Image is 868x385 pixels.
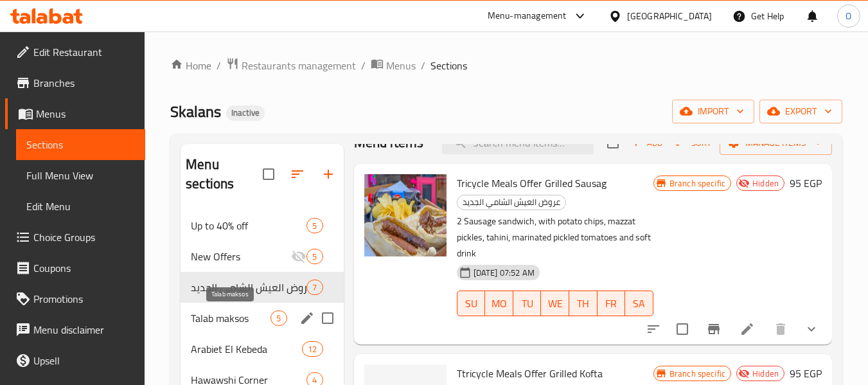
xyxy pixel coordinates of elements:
[306,280,323,295] div: items
[364,174,447,256] img: Tricycle Meals Offer Grilled Sausag
[5,314,145,345] a: Menu disclaimer
[361,58,366,73] li: /
[747,177,784,190] span: Hidden
[457,195,565,210] span: عروض العيش الشامي الجديد
[457,364,603,383] span: Ttricycle Meals Offer Grilled Kofta
[682,103,744,120] span: import
[191,218,306,233] span: Up to 40% off
[669,316,696,343] span: Select to update
[638,314,669,345] button: sort-choices
[16,129,145,160] a: Sections
[26,199,135,214] span: Edit Menu
[36,106,135,121] span: Menus
[518,294,536,313] span: TU
[421,58,425,73] li: /
[730,135,822,151] span: Manage items
[574,294,592,313] span: TH
[463,294,481,313] span: SU
[270,310,287,326] div: items
[306,218,323,233] div: items
[191,341,302,357] span: Arabiet El Kebeda
[457,174,607,193] span: Tricycle Meals Offer Grilled Sausag
[740,321,755,337] a: Edit menu item
[33,322,135,337] span: Menu disclaimer
[297,309,317,328] button: edit
[664,177,731,190] span: Branch specific
[181,272,343,303] div: عروض العيش الشامي الجديد7
[33,260,135,276] span: Coupons
[747,368,784,380] span: Hidden
[790,174,822,192] h6: 95 EGP
[170,57,842,74] nav: breadcrumb
[16,191,145,222] a: Edit Menu
[354,133,424,152] h2: Menu items
[191,280,306,295] span: عروض العيش الشامي الجديد
[217,58,221,73] li: /
[846,9,851,23] span: O
[307,220,322,232] span: 5
[170,97,221,126] span: Skalans
[804,321,819,337] svg: Show Choices
[698,314,729,345] button: Branch-specific-item
[430,58,467,73] span: Sections
[33,75,135,91] span: Branches
[386,58,416,73] span: Menus
[5,222,145,253] a: Choice Groups
[306,249,323,264] div: items
[26,137,135,152] span: Sections
[191,310,270,326] span: Talab maksos
[627,9,712,23] div: [GEOGRAPHIC_DATA]
[5,37,145,67] a: Edit Restaurant
[226,105,265,121] div: Inactive
[541,291,569,316] button: WE
[242,58,356,73] span: Restaurants management
[33,291,135,307] span: Promotions
[5,253,145,283] a: Coupons
[664,368,731,380] span: Branch specific
[765,314,796,345] button: delete
[302,341,323,357] div: items
[513,291,542,316] button: TU
[468,267,540,279] span: [DATE] 07:52 AM
[191,249,291,264] span: New Offers
[490,294,508,313] span: MO
[33,229,135,245] span: Choice Groups
[371,57,416,74] a: Menus
[170,58,211,73] a: Home
[181,334,343,364] div: Arabiet El Kebeda12
[546,294,564,313] span: WE
[181,303,343,334] div: Talab maksos5edit
[598,291,626,316] button: FR
[796,314,827,345] button: show more
[625,291,653,316] button: SA
[33,353,135,368] span: Upsell
[181,210,343,241] div: Up to 40% off5
[5,345,145,376] a: Upsell
[16,160,145,191] a: Full Menu View
[313,159,344,190] button: Add section
[226,107,265,118] span: Inactive
[457,291,486,316] button: SU
[186,155,262,193] h2: Menu sections
[307,251,322,263] span: 5
[226,57,356,74] a: Restaurants management
[457,195,566,210] div: عروض العيش الشامي الجديد
[603,294,621,313] span: FR
[457,213,653,262] p: 2 Sausage sandwich, with potato chips, mazzat pickles, tahini, marinated pickled tomatoes and sof...
[485,291,513,316] button: MO
[33,44,135,60] span: Edit Restaurant
[291,249,306,264] svg: Inactive section
[181,241,343,272] div: New Offers5
[672,100,754,123] button: import
[630,294,648,313] span: SA
[271,312,286,325] span: 5
[303,343,322,355] span: 12
[5,98,145,129] a: Menus
[759,100,842,123] button: export
[282,159,313,190] span: Sort sections
[569,291,598,316] button: TH
[790,364,822,382] h6: 95 EGP
[307,282,322,294] span: 7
